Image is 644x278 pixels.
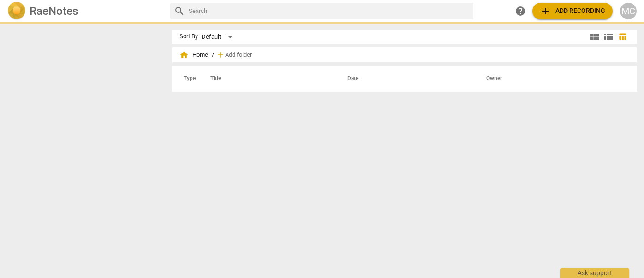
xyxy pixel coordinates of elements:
th: Owner [475,66,627,92]
img: Logo [7,2,26,20]
span: / [212,52,214,59]
span: table_chart [618,32,627,41]
div: Ask support [560,268,629,278]
th: Title [199,66,336,92]
div: Sort By [179,33,198,40]
span: Add recording [540,6,605,17]
div: Default [202,30,236,44]
button: List view [602,30,615,44]
span: add [216,50,225,59]
a: LogoRaeNotes [7,2,163,20]
span: home [179,50,189,59]
th: Date [336,66,475,92]
span: Add folder [225,52,252,59]
th: Type [176,66,199,92]
button: Table view [615,30,629,44]
button: MC [620,3,637,19]
input: Search [189,4,470,18]
button: Upload [532,3,613,19]
span: Home [179,50,208,59]
h2: RaeNotes [30,5,78,18]
span: search [174,6,185,17]
button: Tile view [588,30,602,44]
span: add [540,6,551,17]
span: help [515,6,526,17]
span: view_module [589,31,600,42]
span: view_list [603,31,614,42]
a: Help [512,3,529,19]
